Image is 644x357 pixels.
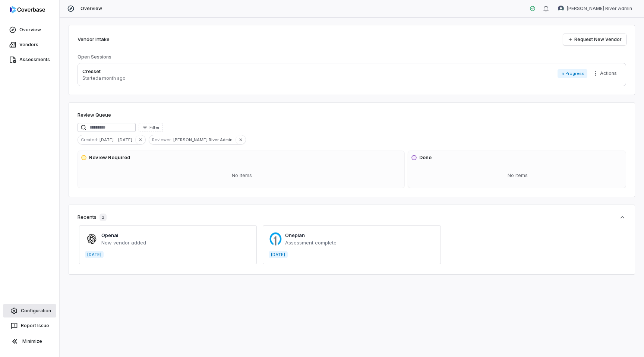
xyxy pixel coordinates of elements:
a: Configuration [3,304,56,317]
div: Recents [78,214,107,221]
p: Started a month ago [82,75,126,81]
span: Created : [78,136,100,143]
a: Vendors [1,38,58,51]
span: Reviewer : [149,136,173,143]
span: 2 [100,214,107,221]
button: Filter [139,123,163,132]
span: Filter [149,125,160,130]
h3: Done [419,154,432,161]
span: [PERSON_NAME] River Admin [567,6,632,12]
button: Minimize [3,334,56,349]
button: More actions [590,68,621,79]
div: No items [81,166,403,185]
h3: Review Required [89,154,130,161]
h2: Vendor Intake [78,36,110,43]
h1: Review Queue [78,111,111,119]
a: Assessments [1,53,58,66]
a: Request New Vendor [563,34,626,45]
h3: Open Sessions [78,54,111,60]
img: logo-D7KZi-bG.svg [10,6,45,13]
a: Overview [1,23,58,37]
span: [PERSON_NAME] River Admin [173,136,236,143]
button: Report Issue [3,319,56,332]
span: In Progress [558,69,587,78]
a: Oneplan [285,232,305,238]
img: Charles River Admin avatar [558,6,564,12]
p: Cresset [82,68,126,75]
button: Charles River Admin avatar[PERSON_NAME] River Admin [553,3,637,14]
span: [DATE] - [DATE] [100,136,135,143]
span: Overview [80,6,102,12]
a: CressetStarteda month agoIn ProgressMore actions [78,63,626,86]
button: Recents2 [78,214,626,221]
a: Openai [101,232,118,238]
div: No items [411,166,624,185]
